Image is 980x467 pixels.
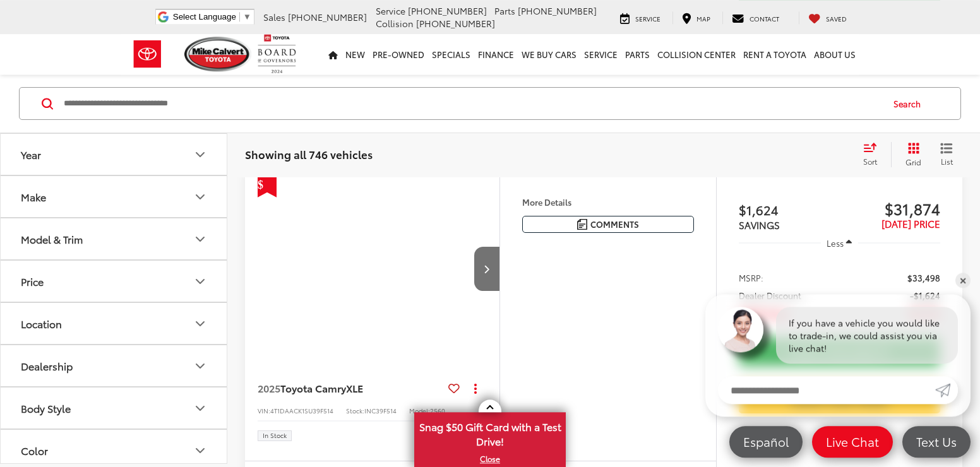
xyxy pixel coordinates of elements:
[696,14,710,23] span: Map
[263,11,285,23] span: Sales
[776,307,958,364] div: If you have a vehicle you would like to trade-in, we could assist you via live chat!
[21,444,48,456] div: Color
[621,34,654,74] a: Parts
[1,261,228,302] button: PricePrice
[1,303,228,344] button: LocationLocation
[739,218,780,232] span: SAVINGS
[654,34,739,74] a: Collision Center
[465,377,487,399] button: Actions
[857,142,891,167] button: Select sort value
[409,406,430,415] span: Model:
[812,426,893,458] a: Live Chat
[739,289,801,302] span: Dealer Discount
[827,237,844,249] span: Less
[739,271,763,284] span: MSRP:
[239,12,240,21] span: ​
[522,216,694,233] button: Comments
[672,11,720,24] a: Map
[821,232,859,254] button: Less
[193,274,208,289] div: Price
[494,4,515,17] span: Parts
[577,219,587,230] img: Comments
[184,37,251,71] img: Mike Calvert Toyota
[21,148,41,160] div: Year
[376,4,405,17] span: Service
[729,426,803,458] a: Español
[881,88,939,119] button: Search
[21,317,62,329] div: Location
[739,200,840,219] span: $1,624
[910,289,940,302] span: -$1,624
[369,34,428,74] a: Pre-Owned
[611,11,670,24] a: Service
[905,157,921,167] span: Grid
[810,34,859,74] a: About Us
[750,14,779,23] span: Contact
[346,381,363,395] span: XLE
[820,434,885,449] span: Live Chat
[325,34,342,74] a: Home
[245,146,373,162] span: Showing all 746 vehicles
[416,17,495,30] span: [PHONE_NUMBER]
[881,216,940,230] span: [DATE] PRICE
[1,176,228,217] button: MakeMake
[193,147,208,162] div: Year
[580,34,621,74] a: Service
[288,11,367,23] span: [PHONE_NUMBER]
[193,358,208,374] div: Dealership
[193,232,208,247] div: Model & Trim
[940,156,953,167] span: List
[891,142,931,167] button: Grid View
[193,316,208,331] div: Location
[193,401,208,416] div: Body Style
[364,406,397,415] span: INC39F514
[415,413,565,452] span: Snag $50 Gift Card with a Test Drive!
[522,198,694,206] h4: More Details
[173,12,251,21] a: Select Language​
[518,34,580,74] a: WE BUY CARS
[910,434,963,449] span: Text Us
[902,426,971,458] a: Text Us
[826,14,847,23] span: Saved
[346,406,364,415] span: Stock:
[931,142,962,167] button: List View
[193,189,208,204] div: Make
[1,345,228,386] button: DealershipDealership
[21,275,44,287] div: Price
[270,406,333,415] span: 4T1DAACK1SU39F514
[342,34,369,74] a: New
[737,434,795,449] span: Español
[474,247,499,291] button: Next image
[193,443,208,458] div: Color
[258,381,443,395] a: 2025Toyota CamryXLE
[408,4,487,17] span: [PHONE_NUMBER]
[474,383,477,393] span: dropdown dots
[1,134,228,175] button: YearYear
[21,191,46,203] div: Make
[474,34,518,74] a: Finance
[1,387,228,429] button: Body StyleBody Style
[907,271,940,284] span: $33,498
[21,360,73,372] div: Dealership
[739,34,810,74] a: Rent a Toyota
[376,17,414,30] span: Collision
[1,218,228,259] button: Model & TrimModel & Trim
[799,11,856,24] a: My Saved Vehicles
[243,12,251,21] span: ▼
[718,376,935,404] input: Enter your message
[258,406,270,415] span: VIN:
[258,174,277,198] span: Get Price Drop Alert
[63,88,881,119] input: Search by Make, Model, or Keyword
[428,34,474,74] a: Specials
[21,233,83,245] div: Model & Trim
[722,11,789,24] a: Contact
[518,4,597,17] span: [PHONE_NUMBER]
[635,14,660,23] span: Service
[839,199,940,218] span: $31,874
[258,381,280,395] span: 2025
[124,33,171,74] img: Toyota
[863,156,877,167] span: Sort
[173,12,236,21] span: Select Language
[21,402,71,414] div: Body Style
